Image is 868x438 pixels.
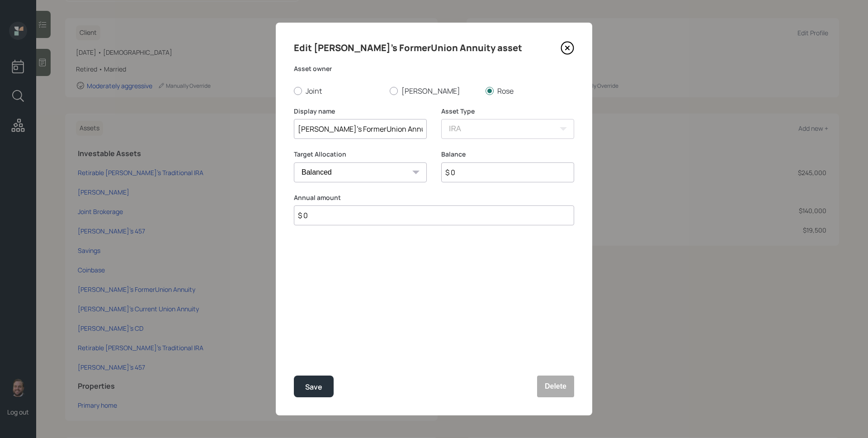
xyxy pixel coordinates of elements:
button: Delete [537,376,574,397]
label: Asset Type [441,107,574,116]
label: Asset owner [294,64,574,73]
label: Rose [486,86,574,96]
label: Joint [294,86,382,96]
label: Balance [441,150,574,159]
label: Display name [294,107,427,116]
h4: Edit [PERSON_NAME]'s FormerUnion Annuity asset [294,41,522,55]
label: Annual amount [294,193,574,202]
label: Target Allocation [294,150,427,159]
button: Save [294,376,334,397]
div: Save [305,381,322,393]
label: [PERSON_NAME] [390,86,478,96]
